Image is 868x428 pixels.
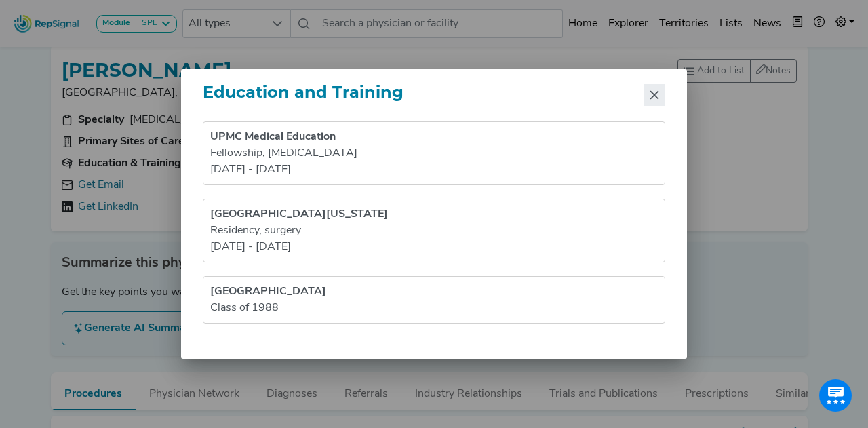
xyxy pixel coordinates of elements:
[203,83,403,102] h2: Education and Training
[210,145,658,161] div: Fellowship
[210,129,658,145] div: UPMC Medical Education
[210,161,658,178] div: [DATE] - [DATE]
[259,225,301,236] span: , surgery
[210,300,658,316] div: Class of 1988
[210,222,658,239] div: Residency
[262,148,357,159] span: , [MEDICAL_DATA]
[210,206,658,222] div: [GEOGRAPHIC_DATA][US_STATE]
[644,84,665,106] button: Close
[210,239,658,255] div: [DATE] - [DATE]
[210,284,658,300] div: [GEOGRAPHIC_DATA]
